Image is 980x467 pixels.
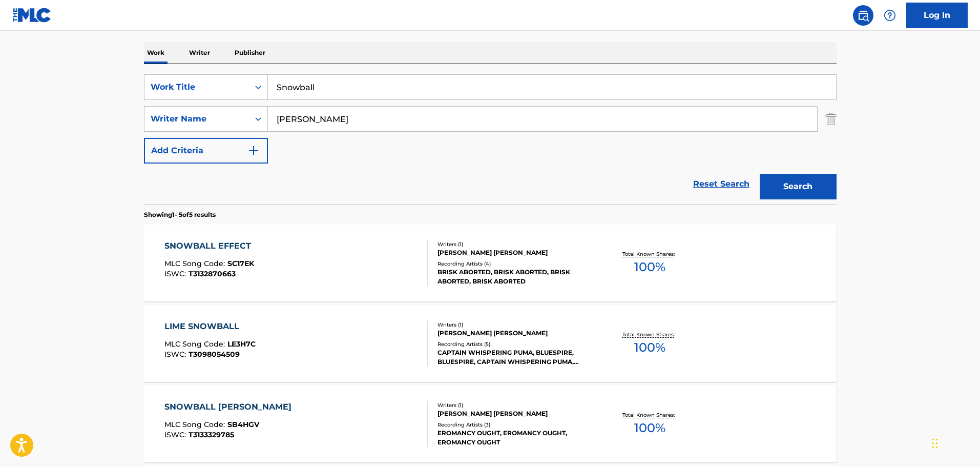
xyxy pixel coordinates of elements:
[144,305,837,382] a: LIME SNOWBALLMLC Song Code:LE3H7CISWC:T3098054509Writers (1)[PERSON_NAME] [PERSON_NAME]Recording ...
[12,8,52,23] img: MLC Logo
[144,385,837,462] a: SNOWBALL [PERSON_NAME]MLC Song Code:SB4HGVISWC:T3133329785Writers (1)[PERSON_NAME] [PERSON_NAME]R...
[227,259,254,268] span: SC17EK
[164,420,227,429] span: MLC Song Code :
[144,74,837,205] form: Search Form
[437,268,592,286] div: BRISK ABORTED, BRISK ABORTED, BRISK ABORTED, BRISK ABORTED
[884,9,896,22] img: help
[189,430,234,439] span: T3133329785
[144,210,216,219] p: Showing 1 - 5 of 5 results
[634,419,665,437] span: 100 %
[164,401,297,413] div: SNOWBALL [PERSON_NAME]
[437,240,592,248] div: Writers ( 1 )
[853,5,873,26] a: Public Search
[164,320,256,333] div: LIME SNOWBALL
[437,401,592,409] div: Writers ( 1 )
[164,339,227,349] span: MLC Song Code :
[857,9,869,22] img: search
[227,339,256,349] span: LE3H7C
[227,420,259,429] span: SB4HGV
[437,429,592,447] div: EROMANCY OUGHT, EROMANCY OUGHT, EROMANCY OUGHT
[232,42,268,64] p: Publisher
[164,240,256,252] div: SNOWBALL EFFECT
[437,348,592,367] div: CAPTAIN WHISPERING PUMA, BLUESPIRE, BLUESPIRE, CAPTAIN WHISPERING PUMA, BLUESPIRE
[437,260,592,268] div: Recording Artists ( 4 )
[144,225,837,301] a: SNOWBALL EFFECTMLC Song Code:SC17EKISWC:T3132870663Writers (1)[PERSON_NAME] [PERSON_NAME]Recordin...
[929,418,980,467] iframe: Chat Widget
[164,350,189,359] span: ISWC :
[144,42,168,64] p: Work
[906,3,968,28] a: Log In
[186,42,213,64] p: Writer
[151,81,243,93] div: Work Title
[437,340,592,348] div: Recording Artists ( 5 )
[437,329,592,338] div: [PERSON_NAME] [PERSON_NAME]
[880,5,900,26] div: Help
[189,350,240,359] span: T3098054509
[164,269,189,278] span: ISWC :
[437,409,592,418] div: [PERSON_NAME] [PERSON_NAME]
[437,248,592,257] div: [PERSON_NAME] [PERSON_NAME]
[932,428,938,459] div: Drag
[622,331,677,338] p: Total Known Shares:
[760,174,837,199] button: Search
[189,269,236,278] span: T3132870663
[622,411,677,419] p: Total Known Shares:
[634,258,665,276] span: 100 %
[622,250,677,258] p: Total Known Shares:
[825,106,837,132] img: Delete Criterion
[151,113,243,125] div: Writer Name
[144,138,268,164] button: Add Criteria
[437,321,592,329] div: Writers ( 1 )
[164,259,227,268] span: MLC Song Code :
[634,338,665,357] span: 100 %
[688,173,755,195] a: Reset Search
[164,430,189,439] span: ISWC :
[437,421,592,429] div: Recording Artists ( 3 )
[247,145,260,157] img: 9d2ae6d4665cec9f34b9.svg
